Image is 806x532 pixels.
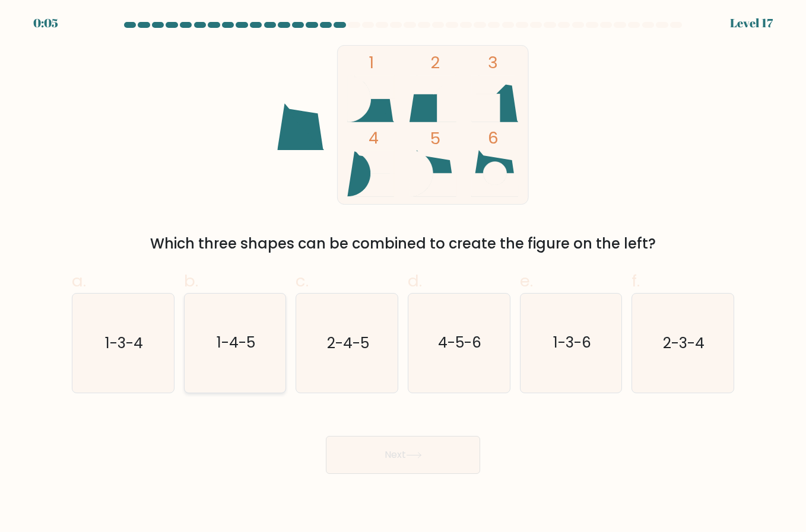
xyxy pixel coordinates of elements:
text: 2-3-4 [663,333,705,353]
text: 1-3-4 [105,333,143,353]
div: Level 17 [730,14,773,32]
button: Next [326,436,480,474]
tspan: 1 [369,51,374,74]
tspan: 4 [369,126,379,149]
tspan: 6 [488,126,499,149]
text: 1-3-6 [553,333,591,353]
text: 1-4-5 [217,333,255,353]
span: a. [72,269,86,292]
tspan: 3 [488,51,498,74]
span: d. [408,269,422,292]
span: e. [520,269,533,292]
span: f. [632,269,640,292]
span: c. [296,269,309,292]
tspan: 2 [430,51,440,74]
text: 4-5-6 [438,333,481,353]
span: b. [184,269,198,292]
div: 0:05 [33,14,58,32]
tspan: 5 [430,127,440,150]
div: Which three shapes can be combined to create the figure on the left? [79,233,727,254]
text: 2-4-5 [327,333,369,353]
